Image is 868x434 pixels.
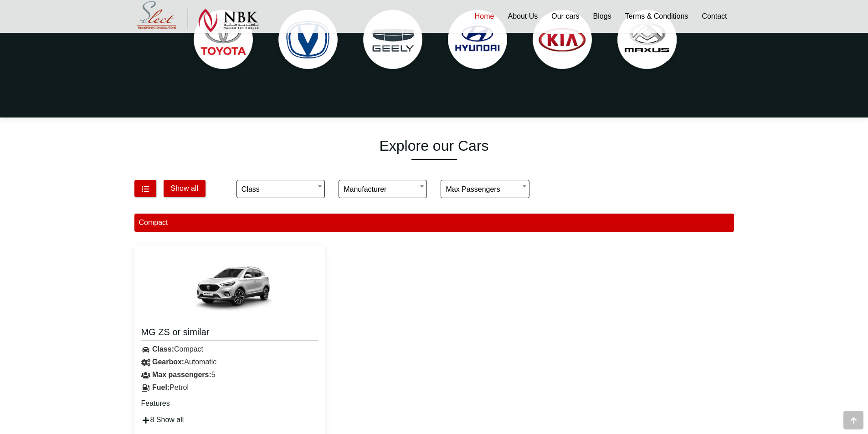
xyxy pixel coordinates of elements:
[843,411,863,429] div: Go to top
[152,345,174,353] strong: Class:
[152,383,169,391] strong: Fuel:
[134,368,325,381] div: 5
[185,3,261,78] img: Toyota
[241,180,320,199] span: Class
[441,180,529,198] span: Max passengers
[134,137,734,154] h1: Explore our Cars
[134,381,325,394] div: Petrol
[152,371,211,378] strong: Max passengers:
[134,356,325,368] div: Automatic
[609,3,685,78] img: Maxus
[339,180,427,198] span: Manufacturer
[446,180,524,199] span: Max passengers
[355,3,431,78] img: Geely
[141,398,318,411] h5: Features
[524,3,600,78] img: Kia
[141,416,184,424] a: 8 Show all
[236,180,325,198] span: Class
[141,326,318,341] a: MG ZS or similar
[270,3,346,78] img: Changan
[152,358,184,366] strong: Gearbox:
[137,1,259,32] img: Select Rent a Car
[344,180,422,199] span: Manufacturer
[164,180,205,197] button: Show all
[440,3,515,78] img: Hyundai
[134,214,734,232] div: Compact
[175,252,284,321] img: MG ZS or similar
[134,343,325,356] div: Compact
